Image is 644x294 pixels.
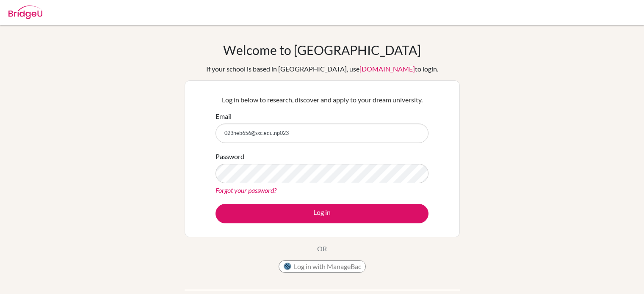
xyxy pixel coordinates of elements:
[216,186,276,194] a: Forgot your password?
[279,260,366,273] button: Log in with ManageBac
[8,5,42,19] img: Bridge-U
[223,42,421,58] h1: Welcome to [GEOGRAPHIC_DATA]
[216,111,232,121] label: Email
[216,204,428,223] button: Log in
[206,64,438,74] div: If your school is based in [GEOGRAPHIC_DATA], use to login.
[359,65,415,73] a: [DOMAIN_NAME]
[216,95,428,105] p: Log in below to research, discover and apply to your dream university.
[216,151,244,162] label: Password
[317,244,327,254] p: OR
